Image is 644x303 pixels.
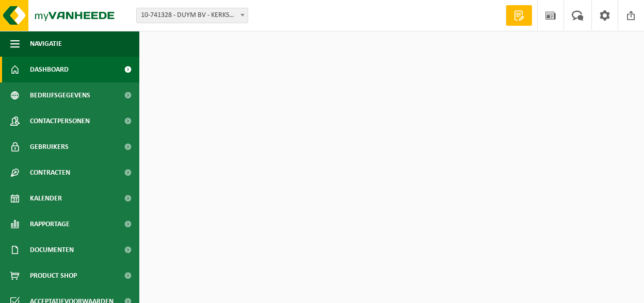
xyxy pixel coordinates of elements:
span: 10-741328 - DUYM BV - KERKSKEN [137,8,248,23]
span: Dashboard [30,57,69,82]
span: Rapportage [30,211,70,237]
span: Contactpersonen [30,108,90,134]
span: Gebruikers [30,134,69,160]
span: Documenten [30,237,74,263]
span: Bedrijfsgegevens [30,82,90,108]
span: Product Shop [30,263,77,289]
span: 10-741328 - DUYM BV - KERKSKEN [136,8,248,23]
span: Navigatie [30,31,62,57]
span: Contracten [30,160,70,186]
iframe: chat widget [5,280,172,303]
span: Kalender [30,186,62,211]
